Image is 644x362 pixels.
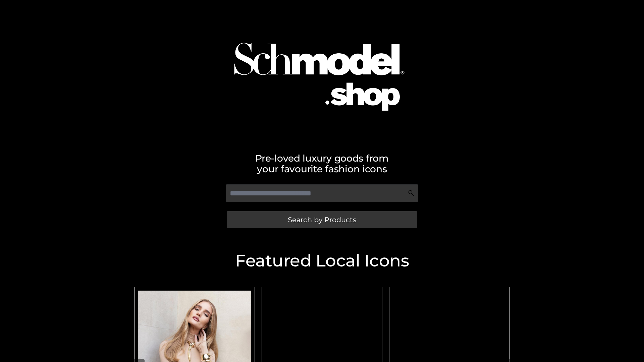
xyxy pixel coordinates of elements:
img: Search Icon [408,190,415,196]
h2: Pre-loved luxury goods from your favourite fashion icons [131,153,513,174]
span: Search by Products [288,216,356,223]
h2: Featured Local Icons​ [131,252,513,269]
a: Search by Products [227,211,417,228]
